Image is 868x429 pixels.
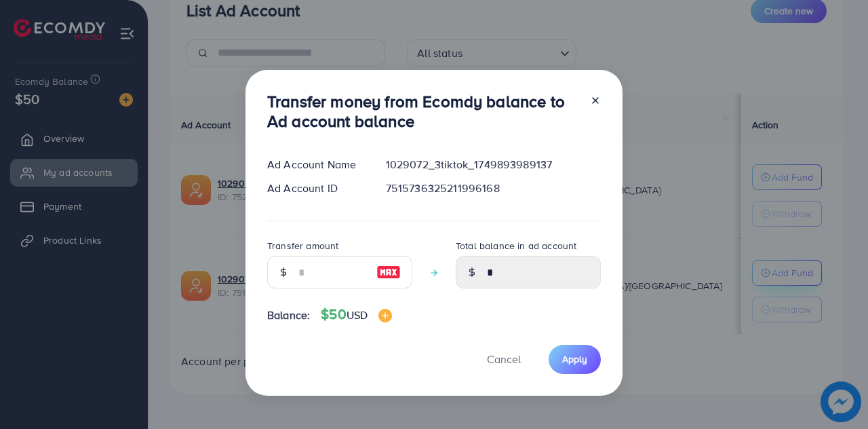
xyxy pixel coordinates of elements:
[376,264,401,280] img: image
[267,307,310,323] span: Balance:
[256,181,375,196] div: Ad Account ID
[378,309,392,322] img: image
[562,352,587,366] span: Apply
[549,345,601,374] button: Apply
[347,307,368,322] span: USD
[456,239,576,253] label: Total balance in ad account
[256,157,375,172] div: Ad Account Name
[267,92,579,131] h3: Transfer money from Ecomdy balance to Ad account balance
[321,306,392,323] h4: $50
[375,181,612,196] div: 7515736325211996168
[487,352,521,367] span: Cancel
[375,157,612,172] div: 1029072_3tiktok_1749893989137
[470,345,538,374] button: Cancel
[267,239,338,253] label: Transfer amount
